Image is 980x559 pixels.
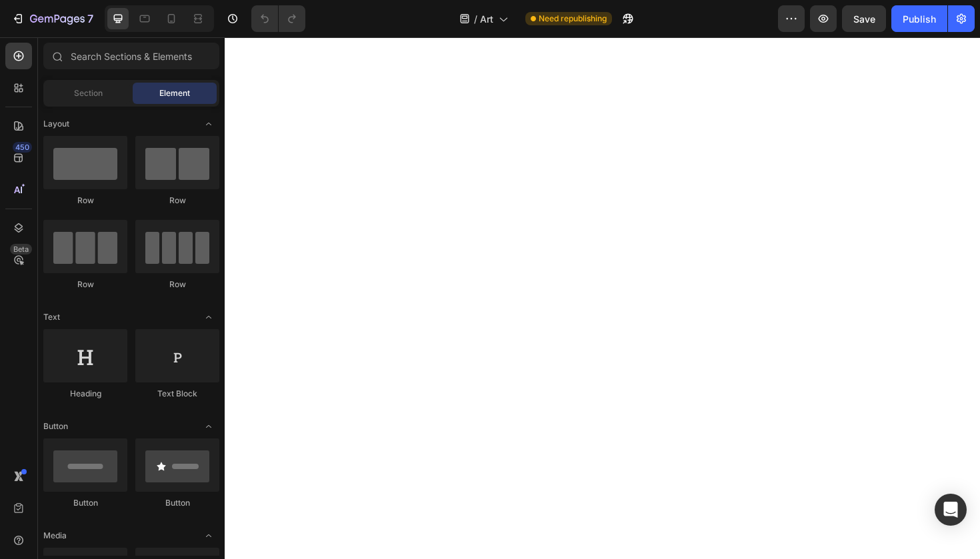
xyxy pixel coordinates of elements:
[853,13,875,25] span: Save
[43,43,219,69] input: Search Sections & Elements
[251,5,305,32] div: Undo/Redo
[474,12,477,26] span: /
[935,494,967,526] div: Open Intercom Messenger
[135,195,219,207] div: Row
[43,530,67,542] span: Media
[480,12,493,26] span: Art
[13,142,32,153] div: 450
[135,497,219,509] div: Button
[74,87,103,99] span: Section
[891,5,947,32] button: Publish
[198,525,219,546] span: Toggle open
[43,195,127,207] div: Row
[135,388,219,400] div: Text Block
[903,12,936,26] div: Publish
[43,497,127,509] div: Button
[135,279,219,290] div: Row
[87,11,93,27] p: 7
[198,306,219,328] span: Toggle open
[43,118,69,130] span: Layout
[198,416,219,437] span: Toggle open
[43,279,127,290] div: Row
[43,420,68,432] span: Button
[10,244,32,255] div: Beta
[842,5,886,32] button: Save
[159,87,190,99] span: Element
[198,113,219,135] span: Toggle open
[43,388,127,400] div: Heading
[5,5,99,32] button: 7
[539,13,607,25] span: Need republishing
[43,311,60,323] span: Text
[225,37,980,559] iframe: Design area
